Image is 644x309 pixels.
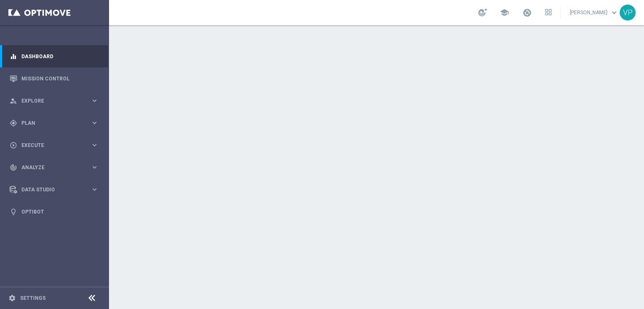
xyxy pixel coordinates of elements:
div: Data Studio [10,186,91,193]
button: person_search Explore keyboard_arrow_right [9,98,99,104]
div: Explore [10,97,91,105]
i: keyboard_arrow_right [91,97,99,105]
span: Explore [21,98,91,103]
i: track_changes [10,164,17,171]
div: Optibot [10,201,99,223]
button: gps_fixed Plan keyboard_arrow_right [9,120,99,126]
a: [PERSON_NAME]keyboard_arrow_down [569,6,620,19]
span: Execute [21,143,91,148]
i: person_search [10,97,17,105]
button: track_changes Analyze keyboard_arrow_right [9,164,99,171]
span: school [500,8,509,17]
i: settings [8,294,16,302]
i: lightbulb [10,208,17,216]
a: Dashboard [21,45,99,67]
i: gps_fixed [10,119,17,127]
div: Execute [10,142,91,149]
i: keyboard_arrow_right [91,119,99,127]
div: Plan [10,119,91,127]
i: keyboard_arrow_right [91,163,99,171]
a: Settings [20,296,46,301]
button: play_circle_outline Execute keyboard_arrow_right [9,142,99,149]
div: VP [620,5,636,21]
i: keyboard_arrow_right [91,185,99,193]
button: lightbulb Optibot [9,209,99,215]
button: Mission Control [9,75,99,82]
div: Mission Control [10,67,99,90]
button: Data Studio keyboard_arrow_right [9,186,99,193]
i: play_circle_outline [10,142,17,149]
i: keyboard_arrow_right [91,141,99,149]
div: Analyze [10,164,91,171]
button: equalizer Dashboard [9,53,99,60]
span: Analyze [21,165,91,170]
div: Dashboard [10,45,99,67]
a: Mission Control [21,67,99,90]
span: Data Studio [21,187,91,192]
a: Optibot [21,201,99,223]
span: keyboard_arrow_down [610,8,619,17]
i: equalizer [10,53,17,60]
span: Plan [21,121,91,126]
